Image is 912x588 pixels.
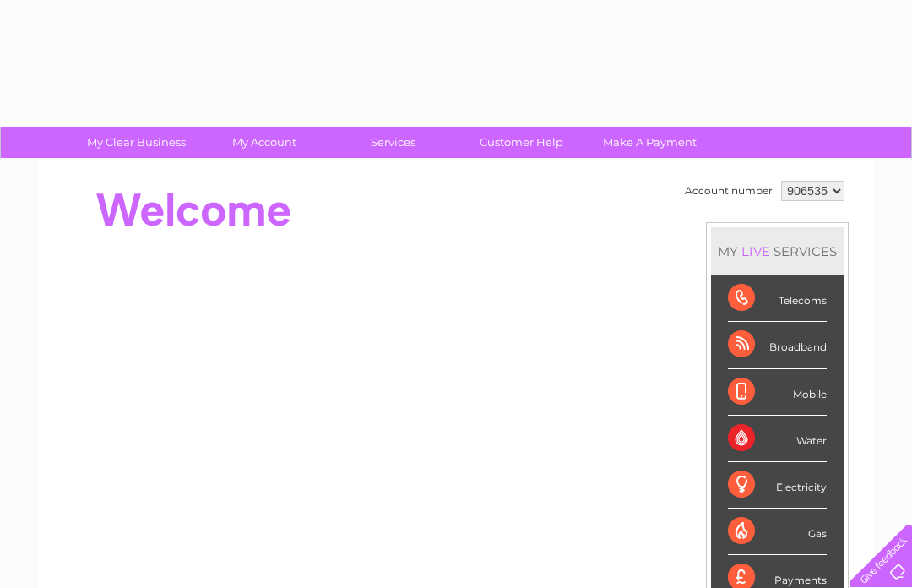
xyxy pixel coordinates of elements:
div: Telecoms [728,275,827,322]
div: Water [728,416,827,462]
a: My Clear Business [67,127,206,158]
div: Gas [728,509,827,555]
div: LIVE [738,243,774,259]
a: My Account [195,127,334,158]
div: Broadband [728,322,827,368]
td: Account number [681,177,777,205]
div: Mobile [728,369,827,416]
a: Services [323,127,463,158]
div: Electricity [728,462,827,509]
a: Customer Help [452,127,591,158]
div: MY SERVICES [711,227,844,275]
a: Make A Payment [580,127,719,158]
